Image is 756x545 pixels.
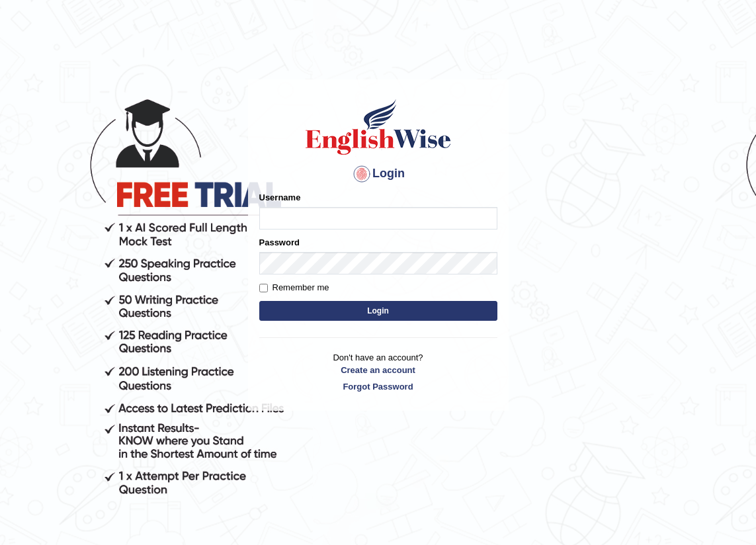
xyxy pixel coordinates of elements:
p: Don't have an account? [259,351,497,392]
label: Username [259,191,301,204]
button: Login [259,301,497,321]
label: Remember me [259,281,329,294]
a: Forgot Password [259,380,497,393]
a: Create an account [259,364,497,376]
h4: Login [259,163,497,185]
input: Remember me [259,284,268,292]
label: Password [259,236,300,249]
img: Logo of English Wise sign in for intelligent practice with AI [303,97,454,157]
